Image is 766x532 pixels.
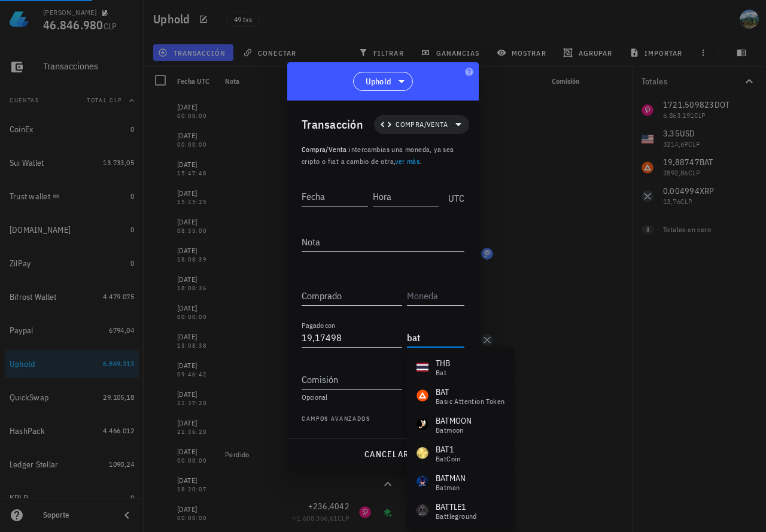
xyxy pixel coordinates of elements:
div: BAT [436,386,504,398]
div: bat [436,369,451,376]
div: BAT1-icon [417,447,428,459]
label: Pagado con [302,321,335,330]
span: Campos avanzados [302,414,370,426]
div: BATTLE1-icon [417,504,428,516]
div: BAT-icon [417,390,428,402]
p: : [302,144,464,168]
div: Basic Attention Token [436,398,504,405]
div: THB-icon [417,361,428,373]
div: UTC [443,180,464,209]
div: Batmoon [436,427,472,434]
div: BATMAN [436,472,466,484]
span: Compra/Venta [302,145,347,154]
input: Moneda [407,328,462,347]
div: Battleground [436,513,477,520]
button: cancelar [359,443,414,465]
div: BatCoin [436,455,461,463]
span: intercambias una moneda, ya sea cripto o fiat a cambio de otra, . [302,145,454,166]
div: Transacción [302,115,363,134]
input: Moneda [407,286,462,305]
div: BATMAN-icon [417,476,428,488]
div: BATTLE1 [436,501,477,513]
div: BATMOON [436,415,472,427]
div: Opcional [302,394,464,401]
a: ver más [395,157,420,166]
div: Batman [436,484,466,491]
span: Compra/Venta [396,118,448,130]
div: BAT1 [436,443,461,455]
div: THB [436,357,451,369]
span: cancelar [364,449,409,460]
div: BATMOON-icon [417,418,428,430]
span: Uphold [366,75,391,87]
